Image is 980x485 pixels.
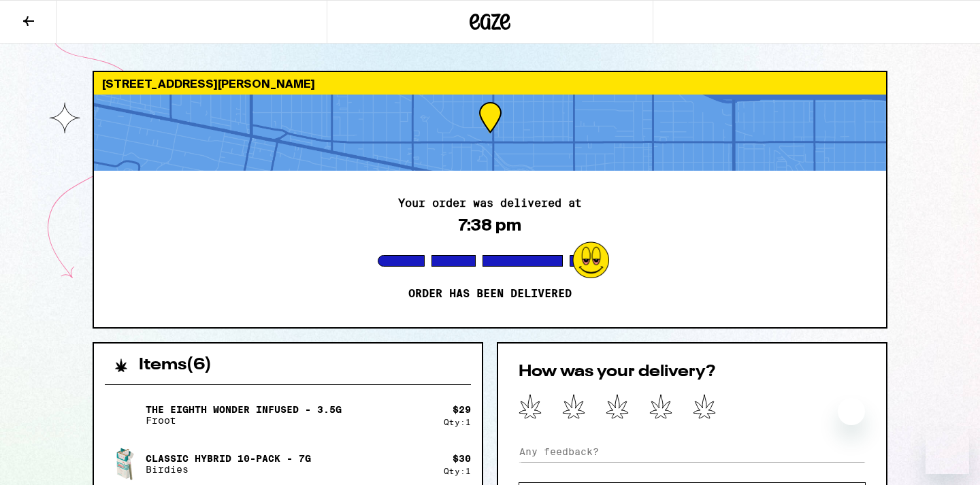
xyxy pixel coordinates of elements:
h2: Your order was delivered at [398,198,582,209]
div: [STREET_ADDRESS][PERSON_NAME] [94,72,886,95]
p: Froot [146,415,342,426]
p: The Eighth Wonder Infused - 3.5g [146,404,342,415]
div: $ 30 [453,453,471,464]
h2: How was your delivery? [519,364,866,380]
p: Birdies [146,464,311,475]
div: Qty: 1 [444,467,471,475]
img: Classic Hybrid 10-Pack - 7g [105,445,143,483]
iframe: Button to launch messaging window [926,431,969,474]
h2: Items ( 6 ) [139,357,212,373]
p: Classic Hybrid 10-Pack - 7g [146,453,311,464]
input: Any feedback? [519,441,866,462]
iframe: Close message [838,398,865,425]
div: 7:38 pm [459,216,521,235]
div: $ 29 [453,404,471,415]
p: Order has been delivered [408,287,572,301]
div: Qty: 1 [444,418,471,427]
img: The Eighth Wonder Infused - 3.5g [105,396,143,434]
